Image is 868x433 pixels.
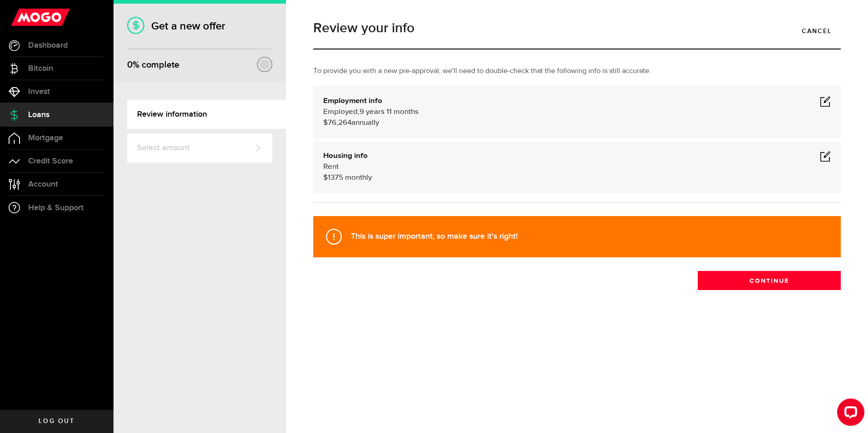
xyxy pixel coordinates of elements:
[127,59,133,70] span: 0
[323,108,358,116] span: Employed
[323,163,339,171] span: Rent
[323,97,382,105] b: Employment info
[313,21,841,35] h1: Review your info
[28,41,68,49] span: Dashboard
[328,174,343,182] span: 1375
[323,119,351,127] span: $76,264
[345,174,372,182] span: monthly
[127,100,286,129] a: Review information
[28,204,84,212] span: Help & Support
[323,174,328,182] span: $
[28,111,49,119] span: Loans
[358,108,360,116] span: ,
[127,20,272,33] h1: Get a new offer
[360,108,419,116] span: 9 years 11 months
[351,231,518,241] strong: This is super important, so make sure it's right!
[127,57,179,73] div: % complete
[28,157,73,165] span: Credit Score
[698,271,841,290] button: Continue
[793,21,841,40] a: Cancel
[28,64,53,73] span: Bitcoin
[28,134,63,142] span: Mortgage
[323,152,368,160] b: Housing info
[313,66,841,77] p: To provide you with a new pre-approval, we'll need to double-check that the following info is sti...
[127,133,272,162] a: Select amount
[39,418,74,424] span: Log out
[28,180,58,188] span: Account
[28,88,50,96] span: Invest
[351,119,379,127] span: annually
[830,395,868,433] iframe: LiveChat chat widget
